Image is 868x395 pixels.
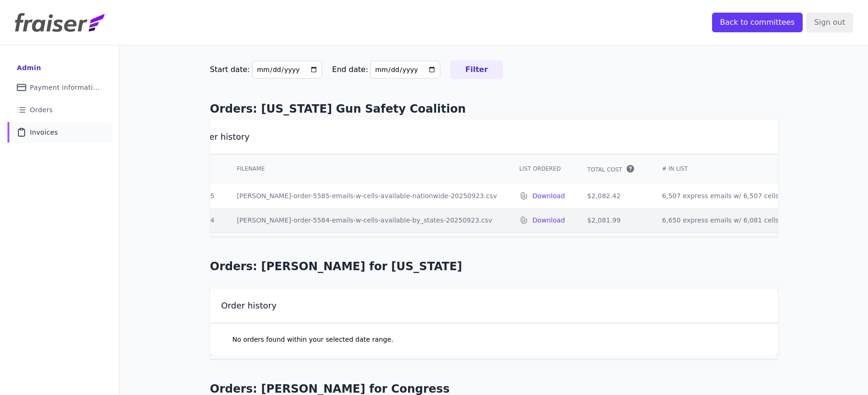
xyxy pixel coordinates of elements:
[30,105,53,115] span: Orders
[30,128,58,137] span: Invoices
[7,100,112,120] a: Orders
[30,83,100,92] span: Payment information
[226,184,508,208] td: [PERSON_NAME]-order-5585-emails-w-cells-available-nationwide-20250923.csv
[7,122,112,143] a: Invoices
[712,13,803,32] input: Back to committees
[806,13,853,32] input: Sign out
[221,323,405,355] p: No orders found within your selected date range.
[15,13,105,32] img: Fraiser Logo
[532,191,565,201] a: Download
[532,215,565,225] a: Download
[576,184,651,208] td: $2,082.42
[587,166,622,173] span: Total Cost
[210,65,250,74] label: Start date:
[450,60,502,79] input: Filter
[221,300,277,311] h2: Order history
[210,101,778,116] h1: Orders: [US_STATE] Gun Safety Coalition
[226,208,508,232] td: [PERSON_NAME]-order-5584-emails-w-cells-available-by_states-20250923.csv
[210,259,778,274] h1: Orders: [PERSON_NAME] for [US_STATE]
[576,208,651,232] td: $2,081.99
[7,77,112,98] a: Payment information
[226,154,508,184] th: Filename
[332,65,368,74] label: End date:
[17,63,41,72] div: Admin
[508,154,576,184] th: List Ordered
